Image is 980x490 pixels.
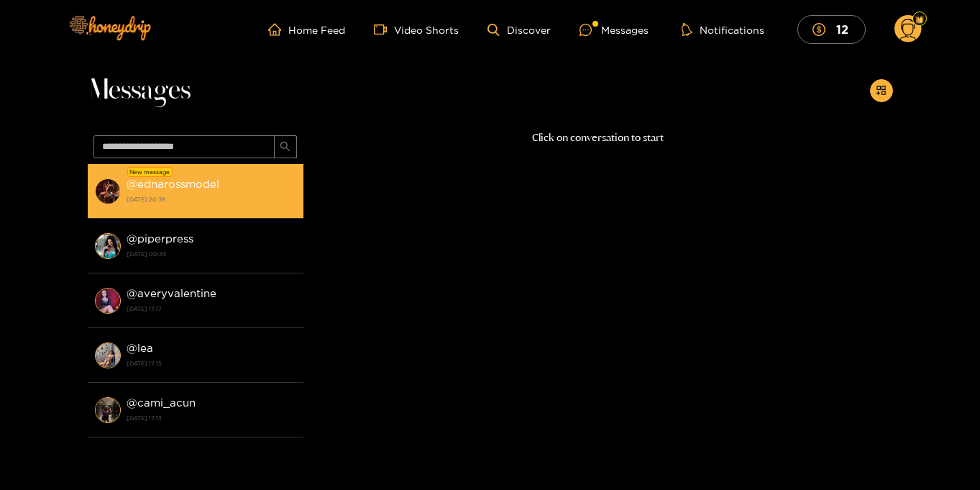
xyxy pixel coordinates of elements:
img: conversation [95,178,121,204]
button: search [274,135,297,158]
strong: [DATE] 20:38 [127,193,296,206]
p: Click on conversation to start [303,130,893,146]
span: video-camera [374,23,394,36]
button: 12 [797,15,866,43]
a: Discover [487,24,550,36]
div: New message [127,167,173,177]
strong: [DATE] 17:15 [127,357,296,370]
strong: @ cami_acun [127,396,196,409]
button: Notifications [677,22,769,37]
strong: @ ednarossmodel [127,178,219,190]
img: conversation [95,397,121,423]
span: search [280,141,290,153]
mark: 12 [834,22,851,37]
span: dollar [812,23,833,36]
strong: @ averyvalentine [127,287,216,299]
img: Fan Level [915,15,924,24]
span: home [268,23,288,36]
img: conversation [95,233,121,259]
span: appstore-add [876,85,887,97]
strong: @ lea [127,342,153,354]
img: conversation [95,288,121,314]
span: Messages [88,73,191,108]
strong: [DATE] 00:34 [127,248,296,260]
strong: [DATE] 17:17 [127,302,296,315]
img: conversation [95,342,121,368]
a: Video Shorts [374,23,459,36]
button: appstore-add [870,79,893,102]
strong: @ piperpress [127,232,193,245]
a: Home Feed [268,23,345,36]
strong: [DATE] 17:13 [127,412,296,425]
div: Messages [580,22,649,38]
